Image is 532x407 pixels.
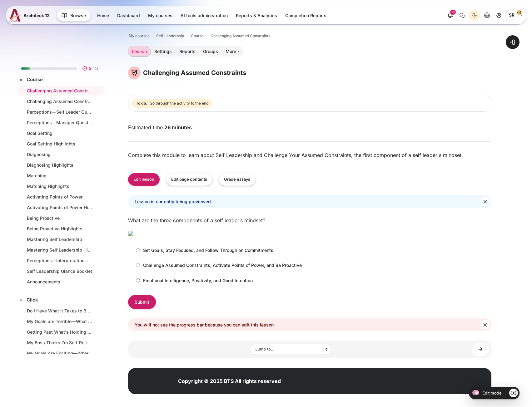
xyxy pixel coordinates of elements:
button: Edit lesson [128,173,160,186]
a: Challenging Assumed Constraints Highlights ► [472,343,489,356]
strong: 26 minutes [164,124,192,130]
a: Activating Points of Power Highlights [27,204,92,211]
span: Browse [70,12,86,19]
a: AI tools administration [177,10,231,21]
p: Challenge Assumed Constraints, Activate Points of Power, and Be Proactive [143,262,302,268]
a: Reports & Analytics [232,10,281,21]
a: Mastering Self Leadership Highlights [27,247,92,253]
a: Diagnosing [27,151,92,158]
a: My Goals Are Exciting—Where Do I Start? [27,350,92,356]
button: Light Mode Dark Mode [469,10,480,21]
input: Submit [128,295,156,309]
a: Self Leadership Glance Booklet [27,268,92,274]
a: Goal Setting [27,130,92,136]
button: Browse [57,9,91,22]
div: Complete this module to learn about Self Leadership and Challenge Your Assumed Constraints, the f... [128,151,491,159]
a: Start of main content [128,213,491,213]
button: There are 0 unread conversations [456,10,468,21]
a: Show/Hide - Region [509,389,518,397]
a: Do I Have What It Takes to Be a Self Leader? [27,307,92,314]
div: 16% [21,67,30,70]
a: Groups [199,46,222,56]
img: A12 [9,9,21,22]
a: Reports [176,46,199,56]
p: What are the three components of a self leader’s mindset? [128,217,491,224]
p: Set Goals, Stay Focused, and Follow Through on Commitments [143,247,273,253]
input: Challenge Assumed Constraints, Activate Points of Power, and Be Proactive [136,263,140,267]
button: Grade essays [219,173,256,186]
a: Perceptions—Manager Questionnaire (Deep Dive) [27,119,92,126]
a: Activating Points of Power [27,194,92,200]
a: Settings [151,46,176,56]
a: 2 / 12 [16,59,106,75]
a: A12 A12 Architeck 12 [9,9,52,22]
div: Dark Mode [470,11,479,20]
a: Site administration [493,10,505,21]
a: Lesson [128,46,151,56]
div: Estimated time: [123,124,496,131]
a: My Goals are Terrible—What Do I Do? [27,318,92,325]
a: My courses [144,10,176,21]
a: Perceptions—Self Leader Questionnaire [27,109,92,115]
a: Announcements [27,278,92,285]
section: Content [128,66,491,358]
a: Mastering Self Leadership [27,236,92,243]
a: Challenging Assumed Constraints Highlights [27,98,92,105]
nav: Navigation bar [128,32,491,40]
button: Languages [481,10,493,21]
img: image.png [128,231,133,236]
strong: Copyright © 2025 BTS All rights reserved [178,378,281,384]
a: Click [27,297,94,304]
span: 2 [89,66,91,71]
a: Goal Setting Highlights [27,140,92,147]
button: Edit page contents [166,173,212,186]
a: My courses [129,33,149,39]
h4: Challenging Assumed Constraints [143,69,246,77]
a: Matching Highlights [27,183,92,189]
a: Diagnosing Highlights [27,162,92,168]
input: Emotional Intelligence, Positivity, and Good Intention [136,278,140,282]
a: Being Proactive Highlights [27,225,92,232]
span: Songklod Riraroengjaratsaeng [505,9,518,22]
a: Completion Reports [281,10,330,21]
span: Edit mode [482,390,502,395]
a: Challenging Assumed Constraints [211,33,270,39]
a: Dashboard [113,10,144,21]
a: My Boss Thinks I'm Self-Reliant, but I'm Not [27,339,92,346]
div: 16 [450,10,456,15]
a: User menu [505,9,523,22]
span: Go through the activity to the end [150,101,208,106]
a: Self Leadership [156,33,184,39]
a: Matching [27,172,92,179]
input: Set Goals, Stay Focused, and Follow Through on Commitments [136,248,140,252]
a: Being Proactive [27,215,92,221]
a: Getting Past What's Holding Me Back [27,329,92,335]
div: Show notification window with 16 new notifications [445,10,456,21]
strong: To do: [136,101,147,106]
span: Collapse [18,76,24,83]
a: Course [191,33,204,39]
a: Home [93,10,113,21]
span: / 12 [92,66,98,71]
a: Challenging Assumed Constraints [27,87,92,94]
span: Architeck 12 [23,12,50,19]
span: Collapse [18,297,24,303]
a: Course [27,76,94,83]
a: More [222,46,243,56]
a: Perceptions—Interpretation Guide (Deep Dive) [27,257,92,264]
div: Completion requirements for Challenging Assumed Constraints [132,98,214,109]
div: Lesson is currently being previewed. [128,195,491,208]
p: Emotional Intelligence, Positivity, and Good Intention [143,277,253,284]
div: You will not see the progress bar because you can edit this lesson [128,318,491,331]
